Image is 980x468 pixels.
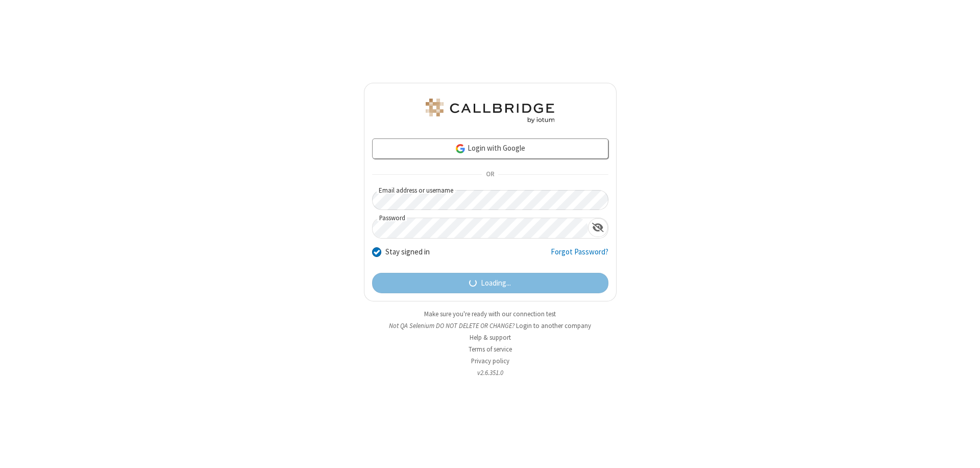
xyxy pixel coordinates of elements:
div: Show password [588,218,608,237]
li: v2.6.351.0 [364,368,617,378]
a: Privacy policy [471,357,509,365]
li: Not QA Selenium DO NOT DELETE OR CHANGE? [364,321,617,331]
a: Forgot Password? [551,246,608,266]
span: Loading... [481,277,511,289]
img: google-icon.png [455,143,466,154]
button: Login to another company [516,321,591,331]
span: OR [482,168,498,182]
input: Password [373,218,588,238]
a: Terms of service [469,345,512,354]
a: Help & support [470,333,511,342]
img: QA Selenium DO NOT DELETE OR CHANGE [424,99,556,123]
input: Email address or username [372,190,608,210]
button: Loading... [372,273,608,293]
a: Make sure you're ready with our connection test [424,310,556,318]
a: Login with Google [372,138,608,159]
label: Stay signed in [385,246,430,258]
